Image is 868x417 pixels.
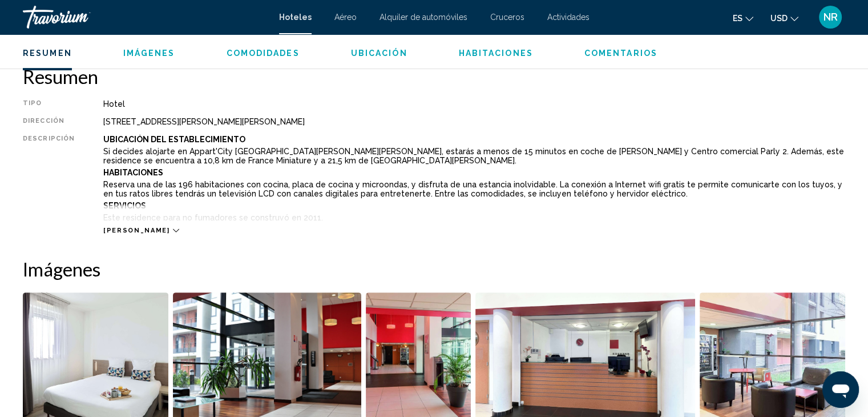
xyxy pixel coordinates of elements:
div: [STREET_ADDRESS][PERSON_NAME][PERSON_NAME] [103,117,845,126]
b: Servicios [103,201,146,210]
span: Habitaciones [459,49,533,58]
span: [PERSON_NAME] [103,227,169,234]
a: Cruceros [490,13,524,22]
button: User Menu [815,5,845,29]
button: Habitaciones [459,48,533,58]
button: Resumen [23,48,72,58]
button: Comodidades [227,48,300,58]
button: Ubicación [351,48,407,58]
span: Comodidades [227,49,300,58]
div: Tipo [23,99,75,109]
a: Travorium [23,6,268,29]
a: Alquiler de automóviles [380,13,467,22]
span: Comentarios [584,49,657,58]
button: Comentarios [584,48,657,58]
b: Habitaciones [103,168,163,177]
h2: Resumen [23,65,845,88]
span: Ubicación [351,49,407,58]
p: Reserva una de las 196 habitaciones con cocina, placa de cocina y microondas, y disfruta de una e... [103,180,845,198]
div: Dirección [23,117,75,126]
div: Descripción [23,135,75,220]
a: Aéreo [334,13,357,22]
iframe: Botón para iniciar la ventana de mensajería [822,371,859,408]
span: Imágenes [123,49,175,58]
span: Resumen [23,49,72,58]
span: NR [823,11,838,23]
a: Hoteles [279,13,312,22]
a: Actividades [547,13,590,22]
button: [PERSON_NAME] [103,226,179,235]
button: Change language [733,10,753,26]
span: es [733,14,742,23]
div: Hotel [103,99,845,109]
h2: Imágenes [23,258,845,280]
p: Si decides alojarte en Appart'City [GEOGRAPHIC_DATA][PERSON_NAME][PERSON_NAME], estarás a menos d... [103,147,845,165]
b: Ubicación Del Establecimiento [103,135,245,144]
button: Imágenes [123,48,175,58]
button: Change currency [770,10,798,26]
span: USD [770,14,788,23]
